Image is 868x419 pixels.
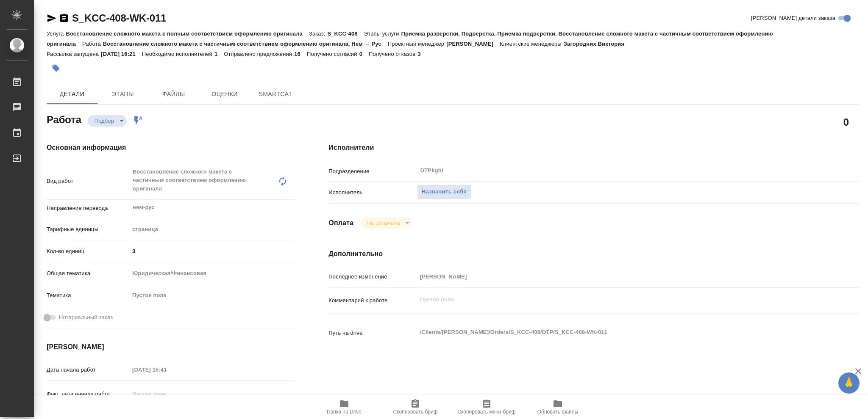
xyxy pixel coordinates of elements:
[328,188,417,197] p: Исполнитель
[47,204,129,212] p: Направление перевода
[364,30,401,37] p: Этапы услуги
[82,41,103,47] p: Работа
[47,51,101,57] p: Рассылка запущена
[59,313,113,322] span: Нотариальный заказ
[328,296,417,305] p: Комментарий к работе
[47,30,66,37] p: Услуга
[88,115,127,127] div: Подбор
[129,222,295,237] div: страница
[328,273,417,281] p: Последнее изменение
[417,51,427,57] p: 3
[751,14,835,22] span: [PERSON_NAME] детали заказа
[422,187,467,197] span: Назначить себя
[47,177,129,185] p: Вид работ
[417,270,815,283] input: Пустое поле
[843,115,849,129] h2: 0
[328,167,417,176] p: Подразделение
[129,388,203,400] input: Пустое поле
[153,89,194,99] span: Файлы
[129,288,295,303] div: Пустое поле
[47,269,129,278] p: Общая тематика
[129,266,295,281] div: Юридическая/Финансовая
[129,245,295,257] input: ✎ Введи что-нибудь
[417,185,471,199] button: Назначить себя
[132,291,284,300] div: Пустое поле
[307,51,359,57] p: Получено согласий
[47,225,129,234] p: Тарифные единицы
[214,51,224,57] p: 1
[842,374,856,392] span: 🙏
[47,143,295,153] h4: Основная информация
[380,395,451,419] button: Скопировать бриф
[47,13,57,23] button: Скопировать ссылку для ЯМессенджера
[47,342,295,352] h4: [PERSON_NAME]
[500,41,564,47] p: Клиентские менеджеры
[838,372,860,394] button: 🙏
[294,51,307,57] p: 16
[328,329,417,337] p: Путь на drive
[47,366,129,374] p: Дата начала работ
[255,89,296,99] span: SmartCat
[522,395,593,419] button: Обновить файлы
[451,395,522,419] button: Скопировать мини-бриф
[47,59,65,77] button: Добавить тэг
[327,409,362,415] span: Папка на Drive
[417,325,815,339] textarea: /Clients/[PERSON_NAME]/Orders/S_KCC-408/DTP/S_KCC-408-WK-011
[72,12,166,24] a: S_KCC-408-WK-011
[369,51,417,57] p: Получено отказов
[103,41,388,47] p: Восстановление сложного макета с частичным соответствием оформлению оригинала, Нем → Рус
[393,409,437,415] span: Скопировать бриф
[47,247,129,256] p: Кол-во единиц
[446,41,500,47] p: [PERSON_NAME]
[129,364,203,376] input: Пустое поле
[52,89,92,99] span: Детали
[142,51,214,57] p: Необходимо исполнителей
[59,13,69,23] button: Скопировать ссылку
[224,51,294,57] p: Отправлено предложений
[47,30,773,47] p: Приемка разверстки, Подверстка, Приемка подверстки, Восстановление сложного макета с частичным со...
[103,89,143,99] span: Этапы
[327,30,364,37] p: S_KCC-408
[309,30,327,37] p: Заказ:
[457,409,515,415] span: Скопировать мини-бриф
[328,218,353,228] h4: Оплата
[101,51,142,57] p: [DATE] 16:21
[364,219,402,226] button: Не оплачена
[47,111,81,127] h2: Работа
[92,117,117,124] button: Подбор
[360,217,412,229] div: Подбор
[47,291,129,300] p: Тематика
[309,395,380,419] button: Папка на Drive
[328,249,859,259] h4: Дополнительно
[47,390,129,398] p: Факт. дата начала работ
[388,41,446,47] p: Проектный менеджер
[359,51,369,57] p: 0
[328,143,859,153] h4: Исполнители
[564,41,631,47] p: Загородних Виктория
[537,409,579,415] span: Обновить файлы
[66,30,309,37] p: Восстановление сложного макета с полным соответствием оформлению оригинала
[204,89,245,99] span: Оценки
